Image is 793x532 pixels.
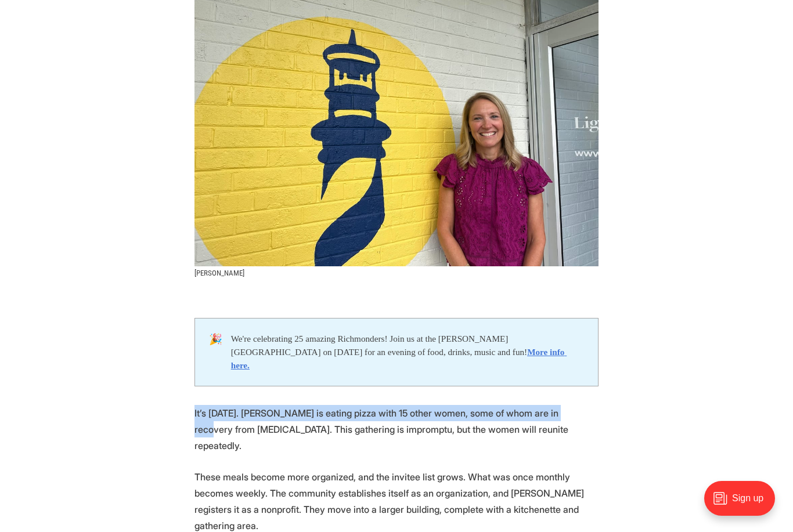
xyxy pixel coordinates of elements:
p: It’s [DATE]. [PERSON_NAME] is eating pizza with 15 other women, some of whom are in recovery from... [194,405,599,454]
a: More info here. [231,347,567,370]
span: [PERSON_NAME] [194,269,244,277]
div: We're celebrating 25 amazing Richmonders! Join us at the [PERSON_NAME][GEOGRAPHIC_DATA] on [DATE]... [231,332,584,372]
div: 🎉 [209,332,231,372]
iframe: portal-trigger [694,475,793,532]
